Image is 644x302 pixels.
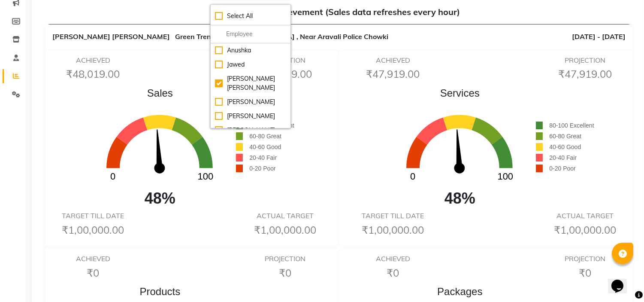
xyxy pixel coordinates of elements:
[243,224,327,236] h6: ₹1,00,000.00
[84,284,236,299] span: Products
[243,212,327,220] h6: ACTUAL TARGET
[243,267,327,279] h6: ₹0
[51,267,135,279] h6: ₹0
[249,122,294,129] span: 80-100 Excellent
[249,143,281,150] span: 40-60 Good
[498,171,514,182] text: 100
[249,133,281,140] span: 60-80 Great
[351,68,435,80] h6: ₹47,919.00
[351,212,435,220] h6: TARGET TILL DATE
[51,255,135,263] h6: ACHIEVED
[249,154,277,161] span: 20-40 Fair
[549,122,594,129] span: 80-100 Excellent
[608,268,635,293] iframe: chat widget
[51,68,135,80] h6: ₹48,019.00
[543,224,626,236] h6: ₹1,00,000.00
[543,267,626,279] h6: ₹0
[384,284,536,299] span: Packages
[84,85,236,101] span: Sales
[51,212,135,220] h6: TARGET TILL DATE
[543,68,626,80] h6: ₹47,919.00
[384,187,536,210] span: 48%
[549,165,575,172] span: 0-20 Poor
[572,31,626,42] span: [DATE] - [DATE]
[52,32,170,41] span: [PERSON_NAME] [PERSON_NAME]
[215,74,286,92] div: [PERSON_NAME] [PERSON_NAME]
[215,60,286,69] div: Jawed
[543,255,626,263] h6: PROJECTION
[215,112,286,121] div: [PERSON_NAME]
[84,187,236,210] span: 48%
[543,212,626,220] h6: ACTUAL TARGET
[51,224,135,236] h6: ₹1,00,000.00
[549,143,581,150] span: 40-60 Good
[351,255,435,263] h6: ACHIEVED
[411,171,416,182] text: 0
[351,267,435,279] h6: ₹0
[215,30,286,39] input: multiselect-search
[549,154,577,161] span: 20-40 Fair
[215,126,286,135] div: [PERSON_NAME]
[51,56,135,64] h6: ACHIEVED
[215,98,286,107] div: [PERSON_NAME]
[198,171,214,182] text: 100
[543,56,626,64] h6: PROJECTION
[351,224,435,236] h6: ₹1,00,000.00
[111,171,116,182] text: 0
[243,255,327,263] h6: PROJECTION
[52,7,626,17] h5: Sales Target Achievement (Sales data refreshes every hour)
[351,56,435,64] h6: ACHIEVED
[549,133,581,140] span: 60-80 Great
[215,46,286,55] div: Anushka
[175,32,388,41] span: Green Trends [GEOGRAPHIC_DATA] , Near Aravali Police Chowki
[215,12,286,21] div: Select All
[384,85,536,101] span: Services
[249,165,275,172] span: 0-20 Poor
